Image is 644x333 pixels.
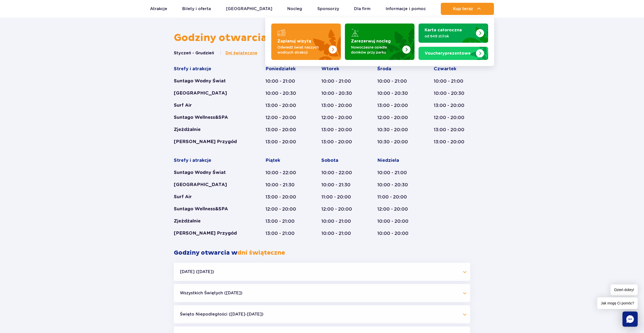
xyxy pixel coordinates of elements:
div: [PERSON_NAME] Przygód [174,230,246,236]
div: 10:00 - 20:30 [377,90,414,96]
div: Suntago Wodny Świat [174,170,246,176]
div: Poniedziałek [265,66,302,72]
div: 10:00 - 21:00 [377,78,414,84]
button: Wszystkich Świętych ([DATE]) [174,284,470,302]
h2: parku [174,32,470,44]
span: Dni świąteczne [225,50,257,56]
div: Surf Air [174,194,246,200]
div: 12:00 - 20:00 [265,206,302,212]
h2: Godziny otwarcia w [174,249,470,257]
div: 13:00 - 20:00 [434,127,470,133]
a: Informacje i pomoc [386,3,426,15]
div: 13:00 - 20:00 [434,102,470,108]
div: Środa [377,66,414,72]
div: Piątek [265,158,302,164]
a: Dla firm [354,3,370,15]
div: Niedziela [377,158,414,164]
a: Zarezerwuj nocleg [345,24,414,60]
div: 12:00 - 20:00 [377,206,414,212]
div: 13:00 - 20:00 [434,139,470,145]
div: 13:00 - 20:00 [321,102,358,108]
span: Kup teraz [453,7,473,11]
div: 10:00 - 20:00 [377,230,414,236]
div: 13:00 - 20:00 [321,139,358,145]
div: 13:00 - 21:00 [265,218,302,224]
div: 10:00 - 21:00 [321,230,358,236]
button: Kup teraz [441,3,494,15]
div: 10:00 - 21:00 [434,78,470,84]
button: Dni świąteczne [220,50,257,56]
div: 10:30 - 20:00 [377,139,414,145]
div: Czwartek [434,66,470,72]
div: Zjeżdżalnie [174,218,246,224]
div: Strefy i atrakcje [174,158,246,164]
div: 12:00 - 20:00 [321,206,358,212]
div: 13:00 - 21:00 [265,230,302,236]
div: 10:00 - 21:00 [265,78,302,84]
div: 10:30 - 20:00 [377,127,414,133]
span: Jak mogę Ci pomóc? [597,297,638,309]
strong: Karta całoroczna [425,28,462,32]
div: 12:00 - 20:00 [377,115,414,121]
div: 11:00 - 20:00 [321,194,358,200]
div: 10:00 - 21:00 [377,170,414,176]
div: 10:00 - 20:30 [265,90,302,96]
div: 10:00 - 21:30 [265,182,302,188]
a: Atrakcje [150,3,167,15]
div: 13:00 - 20:00 [265,102,302,108]
div: 10:00 - 22:00 [321,170,358,176]
button: [DATE] ([DATE]) [174,263,470,281]
div: [PERSON_NAME] Przygód [174,139,246,145]
div: Strefy i atrakcje [174,66,246,72]
a: Karta całoroczna [419,24,488,43]
div: Zjeżdżalnie [174,127,246,133]
div: 10:00 - 21:00 [321,218,358,224]
div: [GEOGRAPHIC_DATA] [174,90,246,96]
div: 13:00 - 20:00 [265,194,302,200]
strong: prezentowe [425,51,471,55]
div: 12:00 - 20:00 [321,115,358,121]
div: 12:00 - 20:00 [434,115,470,121]
button: Styczeń - Grudzień [174,50,214,56]
div: 10:00 - 20:30 [434,90,470,96]
div: 12:00 - 20:00 [265,115,302,121]
div: 10:00 - 21:30 [321,182,358,188]
a: Nocleg [287,3,302,15]
p: Odwiedź świat naszych wodnych atrakcji [277,45,327,55]
div: 13:00 - 20:00 [265,127,302,133]
strong: Zaplanuj wizytę [277,39,311,43]
div: 13:00 - 20:00 [377,102,414,108]
div: Suntago Wodny Świat [174,78,246,84]
div: 10:00 - 22:00 [265,170,302,176]
div: Surf Air [174,102,246,108]
strong: Zarezerwuj nocleg [351,39,391,43]
div: Suntago Wellness&SPA [174,115,246,121]
div: Sobota [321,158,358,164]
a: Vouchery prezentowe [419,47,488,60]
p: Nowoczesne osiedle domków przy parku [351,45,400,55]
a: Bilety i oferta [182,3,211,15]
div: [GEOGRAPHIC_DATA] [174,182,246,188]
a: Zaplanuj wizytę [271,24,341,60]
div: 10:00 - 20:30 [377,182,414,188]
span: dni świąteczne [237,249,285,257]
span: Dzień dobry! [611,284,638,295]
span: Vouchery [425,51,445,55]
div: 11:00 - 20:00 [377,194,414,200]
div: 13:00 - 20:00 [265,139,302,145]
a: Sponsorzy [317,3,339,15]
div: 13:00 - 20:00 [321,127,358,133]
div: 10:00 - 21:00 [321,78,358,84]
div: Suntago Wellness&SPA [174,206,246,212]
div: 10:00 - 20:00 [377,218,414,224]
span: Godziny otwarcia [174,32,267,44]
a: [GEOGRAPHIC_DATA] [226,3,272,15]
div: Wtorek [321,66,358,72]
p: od 649 zł/rok [425,34,474,39]
div: Chat [622,312,638,327]
div: 10:00 - 20:30 [321,90,358,96]
button: Święto Niepodległości ([DATE]-[DATE]) [174,305,470,323]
